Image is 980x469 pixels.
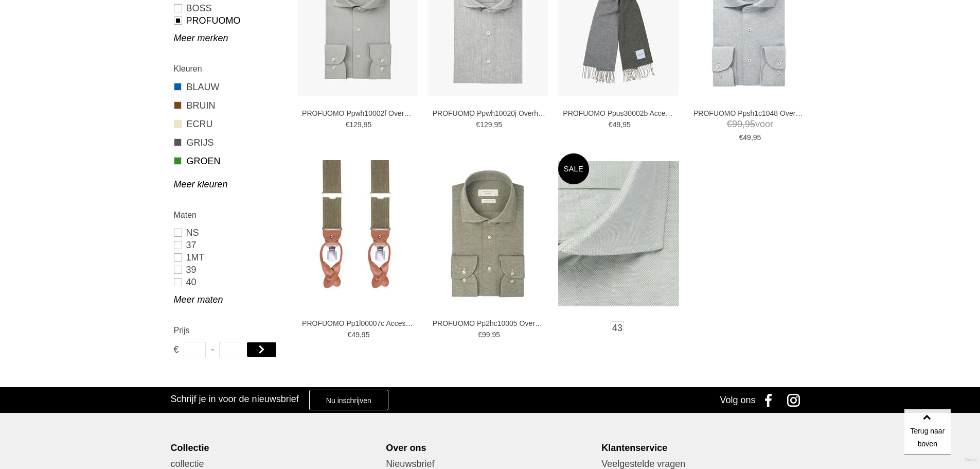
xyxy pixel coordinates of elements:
span: , [492,120,494,129]
a: ECRU [174,117,284,131]
span: € [609,120,613,129]
a: 1MT [174,251,284,264]
span: 95 [622,120,631,129]
span: , [751,133,753,142]
span: , [620,120,622,129]
a: PROFUOMO Pp2hc10005 Overhemden [433,319,546,328]
span: € [739,133,743,142]
a: GRIJS [174,136,284,149]
a: PROFUOMO Pp1l00007c Accessoires [302,319,415,328]
a: PROFUOMO Ppwh10002f Overhemden [302,109,415,118]
a: PROFUOMO [174,14,284,27]
span: voor [693,118,807,131]
span: 95 [492,331,500,339]
a: Nu inschrijven [309,390,388,410]
span: , [490,331,492,339]
span: - [211,342,214,357]
img: PROFUOMO Pp1l00007c Accessoires [305,160,409,307]
a: PROFUOMO Ppwh10020j Overhemden [433,109,546,118]
a: PROFUOMO Ppus30002b Accessoires [563,109,676,118]
span: , [360,331,362,339]
a: GROEN [174,154,284,168]
a: Meer kleuren [174,178,284,190]
div: Klantenservice [601,442,809,454]
span: , [742,119,745,129]
img: PROFUOMO Pprh1c1050 Overhemden [558,161,679,306]
span: € [478,331,482,339]
a: 39 [174,264,284,276]
a: Meer merken [174,32,284,44]
div: Collectie [171,442,379,454]
div: Over ons [386,442,594,454]
h2: Maten [174,209,284,221]
span: 129 [480,120,492,129]
a: Facebook [758,387,783,413]
span: 49 [613,120,621,129]
span: € [476,120,480,129]
h2: Prijs [174,324,284,337]
a: NS [174,227,284,239]
a: 40 [174,276,284,288]
a: BOSS [174,2,284,14]
h3: Schrijf je in voor de nieuwsbrief [171,393,299,405]
span: 95 [362,331,370,339]
span: 49 [743,133,751,142]
a: Terug naar boven [904,409,951,455]
a: Divide [965,454,977,466]
a: 43 [611,321,624,335]
span: 95 [494,120,502,129]
span: 95 [745,119,755,129]
span: € [346,120,350,129]
a: Instagram [783,387,809,413]
div: Volg ons [720,387,755,413]
span: 99 [482,331,490,339]
span: 49 [351,331,360,339]
a: BLAUW [174,80,284,94]
span: 95 [753,133,761,142]
span: € [727,119,732,129]
a: 37 [174,239,284,251]
span: , [362,120,364,129]
span: 95 [364,120,372,129]
a: PROFUOMO Ppsh1c1048 Overhemden [693,109,807,118]
h2: Kleuren [174,62,284,75]
a: BRUIN [174,99,284,112]
a: Meer maten [174,293,284,306]
span: € [348,331,352,339]
span: 129 [349,120,361,129]
span: 99 [732,119,742,129]
img: PROFUOMO Pp2hc10005 Overhemden [427,161,548,306]
span: € [174,342,179,357]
